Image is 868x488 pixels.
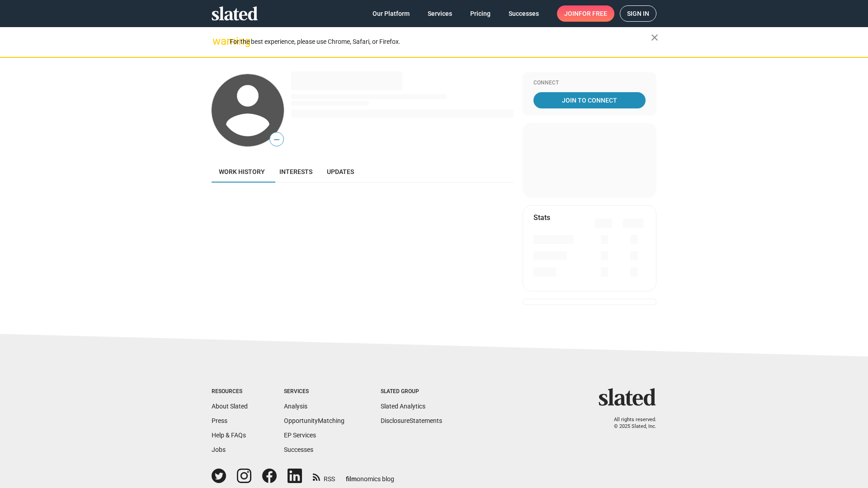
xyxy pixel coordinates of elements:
a: OpportunityMatching [284,417,344,424]
div: Services [284,388,344,395]
a: filmonomics blog [346,468,394,483]
a: Help & FAQs [212,432,246,439]
a: Successes [284,446,313,453]
div: Resources [212,388,248,395]
a: Analysis [284,403,307,410]
a: Slated Analytics [381,403,425,410]
div: Slated Group [381,388,442,395]
a: Interests [272,161,320,183]
span: Work history [219,168,265,175]
span: Services [428,5,452,22]
a: Work history [212,161,272,183]
a: EP Services [284,432,316,439]
a: Jobs [212,446,226,453]
span: — [270,134,283,145]
span: Join To Connect [535,92,644,108]
a: Press [212,417,227,424]
span: Updates [327,168,354,175]
a: Updates [320,161,361,183]
a: Successes [501,5,546,22]
a: Our Platform [365,5,417,22]
a: DisclosureStatements [381,417,442,424]
span: Successes [509,5,539,22]
a: Pricing [463,5,498,22]
span: Join [564,5,607,22]
a: Sign in [620,5,656,22]
a: Joinfor free [557,5,614,22]
span: Interests [279,168,312,175]
div: For the best experience, please use Chrome, Safari, or Firefox. [230,36,651,48]
p: All rights reserved. © 2025 Slated, Inc. [604,417,656,430]
span: for free [579,5,607,22]
a: Join To Connect [533,92,646,108]
a: RSS [313,469,335,483]
span: Our Platform [373,5,410,22]
div: Connect [533,80,646,87]
a: Services [420,5,459,22]
a: About Slated [212,403,248,410]
mat-icon: close [649,32,660,43]
span: Sign in [627,6,649,21]
span: film [346,475,357,483]
span: Pricing [470,5,491,22]
mat-card-title: Stats [533,213,550,222]
mat-icon: warning [212,36,223,47]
